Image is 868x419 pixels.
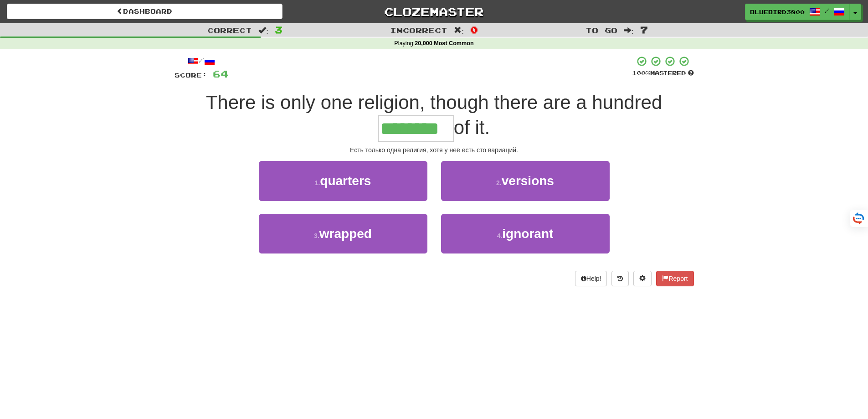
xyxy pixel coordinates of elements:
[632,69,650,77] span: 100 %
[213,68,228,79] span: 64
[825,7,829,14] span: /
[502,227,553,241] span: ignorant
[259,161,427,201] button: 1.quarters
[750,8,805,16] span: BlueBird3800
[206,92,663,113] span: There is only one religion, though there are a hundred
[207,26,252,35] span: Correct
[632,69,694,78] div: Mastered
[175,71,207,79] span: Score:
[624,26,634,34] span: :
[441,161,610,201] button: 2.versions
[175,56,228,67] div: /
[502,174,554,188] span: versions
[640,24,648,35] span: 7
[745,4,850,20] a: BlueBird3800 /
[315,179,320,186] small: 1 .
[656,271,693,286] button: Report
[275,24,282,35] span: 3
[258,26,268,34] span: :
[497,232,503,239] small: 4 .
[314,232,319,239] small: 3 .
[7,4,282,19] a: Dashboard
[415,40,473,47] strong: 20,000 Most Common
[611,271,629,286] button: Round history (alt+y)
[575,271,607,286] button: Help!
[320,174,371,188] span: quarters
[175,145,694,155] div: Есть только одна религия, хотя у неё есть сто вариаций.
[454,117,490,138] span: of it.
[319,227,372,241] span: wrapped
[496,179,502,186] small: 2 .
[390,26,447,35] span: Incorrect
[259,214,427,253] button: 3.wrapped
[470,24,478,35] span: 0
[454,26,464,34] span: :
[441,214,610,253] button: 4.ignorant
[586,26,617,35] span: To go
[296,4,572,20] a: Clozemaster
